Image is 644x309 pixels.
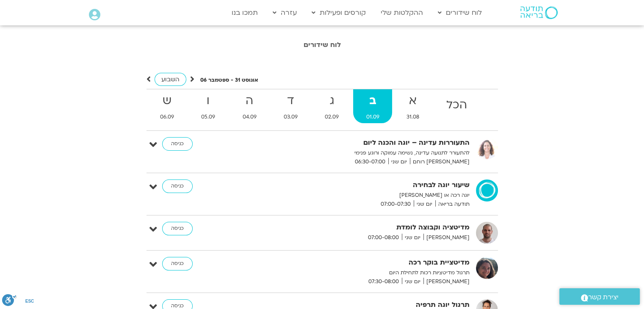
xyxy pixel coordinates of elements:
p: להתעורר לתנועה עדינה, נשימה עמוקה ורוגע פנימי [262,149,470,157]
p: אוגוסט 31 - ספטמבר 06 [200,76,258,85]
strong: הכל [434,96,480,115]
span: יום שני [388,157,410,166]
a: ג02.09 [312,89,351,123]
span: 07:30-08:00 [365,277,402,286]
a: כניסה [162,179,193,193]
strong: התעוררות עדינה – יוגה והכנה ליום [262,137,470,149]
a: ההקלטות שלי [376,5,427,21]
a: הכל [434,89,480,123]
img: תודעה בריאה [520,6,558,19]
a: כניסה [162,222,193,235]
span: 06:30-07:00 [352,157,388,166]
span: 05.09 [188,113,228,121]
a: תמכו בנו [227,5,262,21]
span: השבוע [161,75,180,83]
span: 04.09 [229,113,269,121]
strong: ג [312,91,351,110]
strong: ד [271,91,310,110]
strong: ב [353,91,392,110]
a: השבוע [155,73,186,86]
span: יום שני [414,200,435,209]
strong: ש [147,91,187,110]
span: [PERSON_NAME] [423,233,470,242]
a: קורסים ופעילות [307,5,370,21]
span: 03.09 [271,113,310,121]
a: ש06.09 [147,89,187,123]
span: יצירת קשר [588,292,619,303]
h1: לוח שידורים [85,41,559,49]
span: 06.09 [147,113,187,121]
span: [PERSON_NAME] [423,277,470,286]
p: תרגול מדיטציות רכות לתחילת היום [262,268,470,277]
span: 31.08 [394,113,432,121]
strong: ה [229,91,269,110]
a: לוח שידורים [434,5,486,21]
a: כניסה [162,257,193,270]
span: 07:00-07:30 [378,200,414,209]
span: יום שני [402,233,423,242]
a: ו05.09 [188,89,228,123]
a: ד03.09 [271,89,310,123]
a: ב01.09 [353,89,392,123]
a: ה04.09 [229,89,269,123]
span: יום שני [402,277,423,286]
strong: א [394,91,432,110]
a: יצירת קשר [559,288,640,305]
span: 02.09 [312,113,351,121]
span: 07:00-08:00 [365,233,402,242]
a: עזרה [268,5,301,21]
a: א31.08 [394,89,432,123]
strong: שיעור יוגה לבחירה [262,179,470,191]
span: תודעה בריאה [435,200,470,209]
strong: ו [188,91,228,110]
span: [PERSON_NAME] רוחם [410,157,470,166]
strong: מדיטציית בוקר רכה [262,257,470,268]
a: כניסה [162,137,193,151]
span: 01.09 [353,113,392,121]
p: יוגה רכה או [PERSON_NAME] [262,191,470,200]
strong: מדיטציה וקבוצה לומדת [262,222,470,233]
